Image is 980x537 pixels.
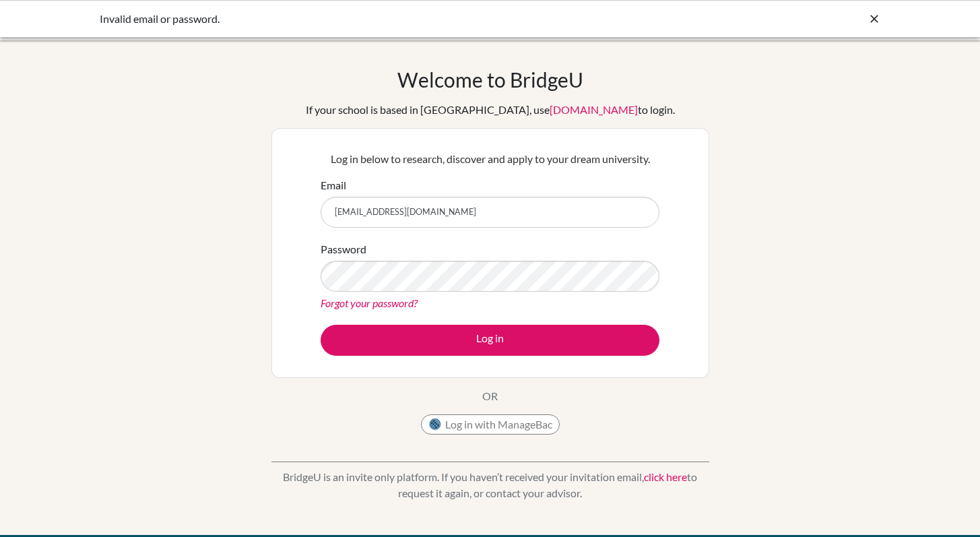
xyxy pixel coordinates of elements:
h1: Welcome to BridgeU [397,67,583,92]
a: Forgot your password? [321,296,418,309]
label: Email [321,177,346,193]
p: BridgeU is an invite only platform. If you haven’t received your invitation email, to request it ... [271,469,709,501]
label: Password [321,241,366,257]
p: Log in below to research, discover and apply to your dream university. [321,151,659,167]
div: If your school is based in [GEOGRAPHIC_DATA], use to login. [306,102,675,118]
button: Log in with ManageBac [421,414,560,435]
div: Invalid email or password. [100,11,679,27]
p: OR [482,388,498,404]
a: [DOMAIN_NAME] [550,103,638,116]
a: click here [644,470,687,483]
button: Log in [321,325,659,356]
